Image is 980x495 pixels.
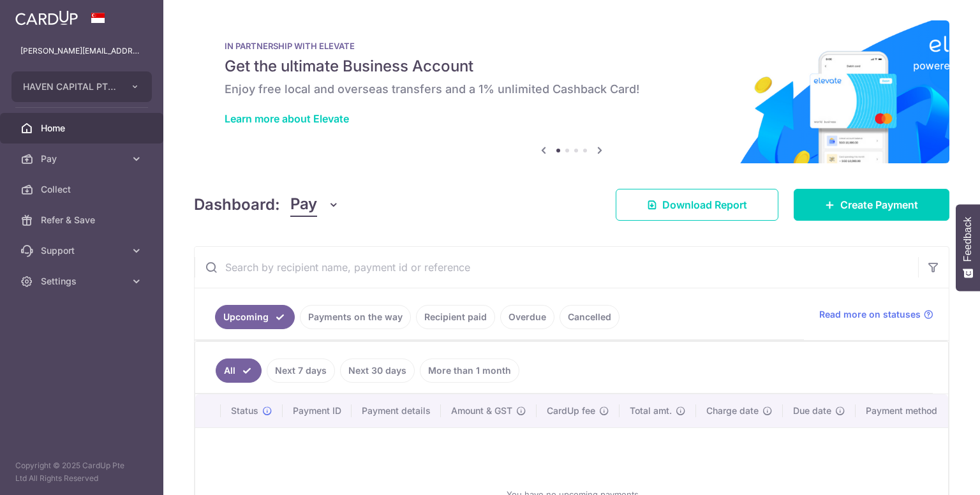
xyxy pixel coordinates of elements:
h6: Enjoy free local and overseas transfers and a 1% unlimited Cashback Card! [225,82,919,97]
a: Overdue [500,305,554,329]
span: Settings [41,275,125,288]
a: Download Report [616,189,778,221]
a: Learn more about Elevate [225,112,349,125]
a: Cancelled [560,305,620,329]
a: Create Payment [794,189,949,221]
a: All [216,358,262,383]
span: Pay [41,152,125,165]
th: Payment method [856,394,953,427]
img: Renovation banner [194,20,949,163]
a: Next 30 days [340,358,415,383]
span: Due date [793,404,831,417]
iframe: Opens a widget where you can find more information [898,457,967,489]
a: Recipient paid [416,305,495,329]
span: Create Payment [840,197,918,212]
span: Home [41,122,125,135]
a: Read more on statuses [819,308,933,321]
span: Amount & GST [451,404,512,417]
a: Upcoming [215,305,295,329]
button: HAVEN CAPITAL PTE. LTD. [11,71,152,102]
span: HAVEN CAPITAL PTE. LTD. [23,80,117,93]
p: IN PARTNERSHIP WITH ELEVATE [225,41,919,51]
button: Feedback - Show survey [956,204,980,291]
a: Next 7 days [267,358,335,383]
span: Download Report [662,197,747,212]
a: Payments on the way [300,305,411,329]
span: Read more on statuses [819,308,921,321]
h4: Dashboard: [194,193,280,216]
span: Feedback [962,217,974,262]
p: [PERSON_NAME][EMAIL_ADDRESS][DOMAIN_NAME] [20,45,143,57]
a: More than 1 month [420,358,519,383]
span: Charge date [706,404,759,417]
img: CardUp [15,10,78,26]
input: Search by recipient name, payment id or reference [195,247,918,288]
th: Payment details [352,394,441,427]
h5: Get the ultimate Business Account [225,56,919,77]
span: Pay [290,193,317,217]
span: CardUp fee [547,404,595,417]
span: Support [41,244,125,257]
span: Refer & Save [41,214,125,226]
th: Payment ID [283,394,352,427]
span: Total amt. [630,404,672,417]
span: Status [231,404,258,417]
button: Pay [290,193,339,217]
span: Collect [41,183,125,196]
